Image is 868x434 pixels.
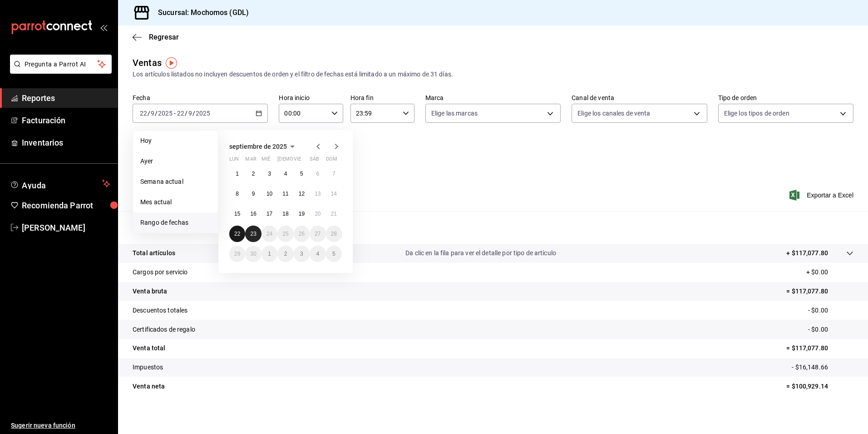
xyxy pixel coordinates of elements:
span: Reportes [22,92,110,104]
input: -- [177,110,185,117]
abbr: 24 de septiembre de 2025 [266,231,272,237]
button: 18 de septiembre de 2025 [277,206,293,222]
p: - $0.00 [808,306,853,315]
input: -- [150,110,155,117]
span: Elige los canales de venta [577,109,650,118]
p: Total artículos [133,248,175,258]
div: Ventas [133,56,162,70]
h3: Sucursal: Mochomos (GDL) [151,7,249,18]
abbr: domingo [326,156,337,166]
button: 2 de septiembre de 2025 [245,166,261,182]
button: 15 de septiembre de 2025 [229,206,245,222]
button: Tooltip marker [166,57,177,69]
abbr: 23 de septiembre de 2025 [250,231,256,237]
abbr: 2 de septiembre de 2025 [252,171,255,177]
abbr: 16 de septiembre de 2025 [250,211,256,217]
label: Fecha [133,95,268,101]
abbr: lunes [229,156,239,166]
abbr: 5 de septiembre de 2025 [300,171,303,177]
span: Facturación [22,114,110,126]
button: 20 de septiembre de 2025 [310,206,325,222]
abbr: 17 de septiembre de 2025 [266,211,272,217]
abbr: 18 de septiembre de 2025 [282,211,288,217]
p: Da clic en la fila para ver el detalle por tipo de artículo [405,248,556,258]
abbr: 30 de septiembre de 2025 [250,251,256,257]
p: Resumen [133,222,853,233]
button: 6 de septiembre de 2025 [310,166,325,182]
span: Sugerir nueva función [11,421,110,430]
abbr: 8 de septiembre de 2025 [236,191,239,197]
button: 1 de septiembre de 2025 [229,166,245,182]
button: Pregunta a Parrot AI [10,55,112,74]
abbr: 7 de septiembre de 2025 [332,171,335,177]
abbr: martes [245,156,256,166]
span: Ayuda [22,178,99,189]
p: + $0.00 [806,267,853,277]
button: 10 de septiembre de 2025 [261,186,277,202]
abbr: 21 de septiembre de 2025 [331,211,337,217]
abbr: 6 de septiembre de 2025 [316,171,319,177]
p: + $117,077.80 [786,248,828,258]
abbr: 11 de septiembre de 2025 [282,191,288,197]
button: 23 de septiembre de 2025 [245,226,261,242]
abbr: 26 de septiembre de 2025 [299,231,305,237]
input: -- [188,110,192,117]
span: Elige las marcas [431,109,478,118]
button: 14 de septiembre de 2025 [326,186,342,202]
button: 11 de septiembre de 2025 [277,186,293,202]
span: - [174,110,176,117]
button: Regresar [133,33,179,41]
abbr: 14 de septiembre de 2025 [331,191,337,197]
span: Mes actual [140,197,211,207]
abbr: sábado [310,156,319,166]
button: 26 de septiembre de 2025 [294,226,310,242]
button: 13 de septiembre de 2025 [310,186,325,202]
span: Rango de fechas [140,218,211,227]
button: 29 de septiembre de 2025 [229,246,245,262]
p: Cargos por servicio [133,267,188,277]
abbr: 20 de septiembre de 2025 [315,211,321,217]
abbr: 3 de septiembre de 2025 [268,171,271,177]
abbr: jueves [277,156,331,166]
p: - $0.00 [808,325,853,334]
button: Exportar a Excel [791,190,853,201]
button: 17 de septiembre de 2025 [261,206,277,222]
abbr: 12 de septiembre de 2025 [299,191,305,197]
p: = $117,077.80 [786,343,853,353]
abbr: 10 de septiembre de 2025 [266,191,272,197]
p: Impuestos [133,363,163,372]
p: Descuentos totales [133,306,187,315]
p: Venta neta [133,382,165,391]
abbr: 2 de octubre de 2025 [284,251,287,257]
p: = $117,077.80 [786,287,853,296]
div: Los artículos listados no incluyen descuentos de orden y el filtro de fechas está limitado a un m... [133,70,853,79]
abbr: 1 de septiembre de 2025 [236,171,239,177]
abbr: 29 de septiembre de 2025 [234,251,240,257]
abbr: 4 de septiembre de 2025 [284,171,287,177]
button: septiembre de 2025 [229,141,298,152]
span: septiembre de 2025 [229,143,287,150]
abbr: 5 de octubre de 2025 [332,251,335,257]
span: Inventarios [22,136,110,149]
button: 5 de septiembre de 2025 [294,166,310,182]
button: 4 de octubre de 2025 [310,246,325,262]
button: 3 de septiembre de 2025 [261,166,277,182]
button: 16 de septiembre de 2025 [245,206,261,222]
label: Hora fin [350,95,414,101]
p: Venta total [133,343,165,353]
span: Elige los tipos de orden [724,109,789,118]
label: Canal de venta [572,95,707,101]
p: Venta bruta [133,287,167,296]
button: 3 de octubre de 2025 [294,246,310,262]
span: Recomienda Parrot [22,199,110,212]
button: 27 de septiembre de 2025 [310,226,325,242]
span: / [148,110,150,117]
abbr: 19 de septiembre de 2025 [299,211,305,217]
button: 24 de septiembre de 2025 [261,226,277,242]
button: 1 de octubre de 2025 [261,246,277,262]
button: 28 de septiembre de 2025 [326,226,342,242]
label: Hora inicio [279,95,343,101]
span: Ayer [140,156,211,166]
abbr: 4 de octubre de 2025 [316,251,319,257]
